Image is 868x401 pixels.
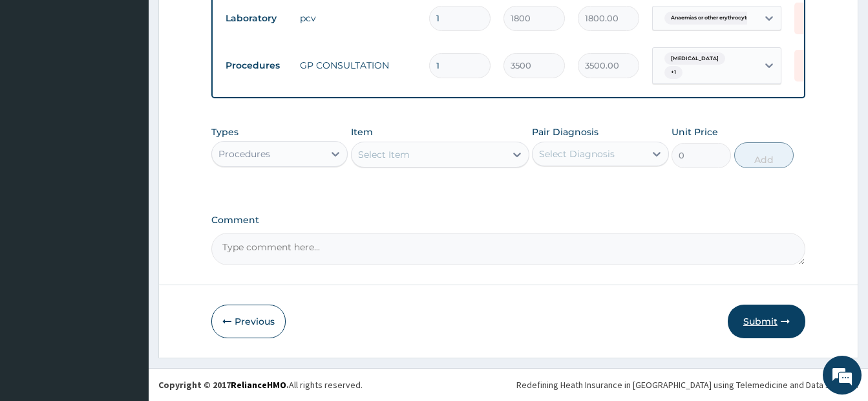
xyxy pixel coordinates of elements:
[211,215,805,226] label: Comment
[672,125,718,138] label: Unit Price
[293,52,423,78] td: GP CONSULTATION
[539,147,615,160] div: Select Diagnosis
[158,379,289,391] strong: Copyright © 2017 .
[664,52,725,65] span: [MEDICAL_DATA]
[219,6,293,30] td: Laboratory
[231,379,286,391] a: RelianceHMO
[24,65,52,97] img: d_794563401_company_1708531726252_794563401
[218,147,270,160] div: Procedures
[219,54,293,78] td: Procedures
[293,5,423,31] td: pcv
[728,305,805,338] button: Submit
[664,12,761,25] span: Anaemias or other erythrocyte ...
[516,378,858,391] div: Redefining Heath Insurance in [GEOGRAPHIC_DATA] using Telemedicine and Data Science!
[67,72,217,89] div: Chat with us now
[211,127,238,138] label: Types
[212,6,243,38] div: Minimize live chat window
[6,265,246,310] textarea: Type your message and hit 'Enter'
[149,368,868,401] footer: All rights reserved.
[358,148,410,161] div: Select Item
[211,305,286,338] button: Previous
[734,142,794,168] button: Add
[532,125,598,138] label: Pair Diagnosis
[75,119,178,250] span: We're online!
[664,66,683,79] span: + 1
[351,125,373,138] label: Item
